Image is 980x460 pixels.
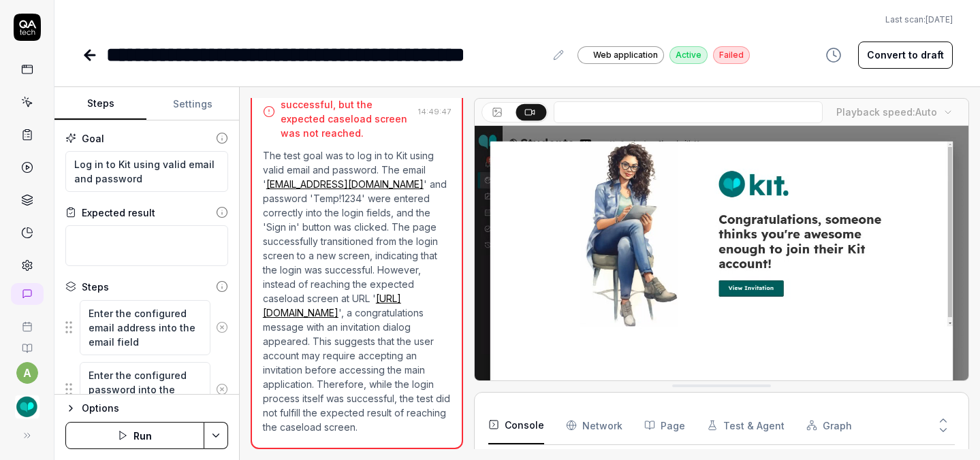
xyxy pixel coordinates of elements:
[817,42,850,69] button: View version history
[5,332,48,354] a: Documentation
[578,46,664,64] a: Web application
[65,299,228,356] div: Suggestions
[82,400,228,416] div: Options
[885,14,953,26] button: Last scan:[DATE]
[210,314,232,341] button: Remove step
[488,406,544,444] button: Console
[65,361,228,418] div: Suggestions
[266,178,424,190] a: [EMAIL_ADDRESS][DOMAIN_NAME]
[644,406,685,444] button: Page
[926,14,953,24] time: [DATE]
[836,105,937,119] div: Playback speed:
[885,14,953,26] span: Last scan:
[263,148,451,434] p: The test goal was to log in to Kit using valid email and password. The email ' ' and password 'Te...
[15,395,39,419] img: SLP Toolkit Logo
[858,42,953,69] button: Convert to draft
[669,46,708,64] div: Active
[65,400,228,416] button: Options
[16,362,38,384] button: a
[82,131,104,146] div: Goal
[82,206,155,220] div: Expected result
[82,280,109,294] div: Steps
[806,406,852,444] button: Graph
[713,46,750,64] div: Failed
[5,384,48,422] button: SLP Toolkit Logo
[54,88,146,120] button: Steps
[5,310,48,332] a: Book a call with us
[65,422,204,449] button: Run
[11,283,44,305] a: New conversation
[281,83,413,140] div: The login process was successful, but the expected caseload screen was not reached.
[146,88,238,120] button: Settings
[593,49,658,61] span: Web application
[566,406,622,444] button: Network
[210,376,232,403] button: Remove step
[418,107,451,116] time: 14:49:47
[707,406,785,444] button: Test & Agent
